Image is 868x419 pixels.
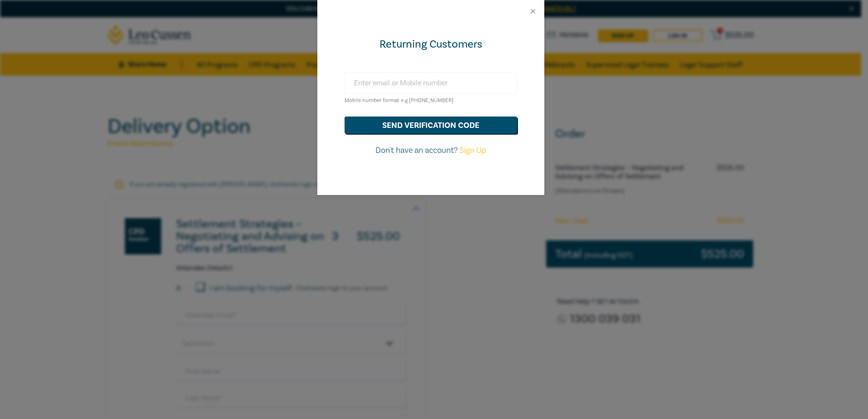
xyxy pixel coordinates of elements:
[345,37,517,52] div: Returning Customers
[345,145,517,156] p: Don't have an account?
[345,72,517,94] input: Enter email or Mobile number
[459,145,486,156] a: Sign Up
[345,97,454,104] small: Mobile number format e.g [PHONE_NUMBER]
[345,117,517,134] button: send verification code
[529,7,537,15] button: Close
